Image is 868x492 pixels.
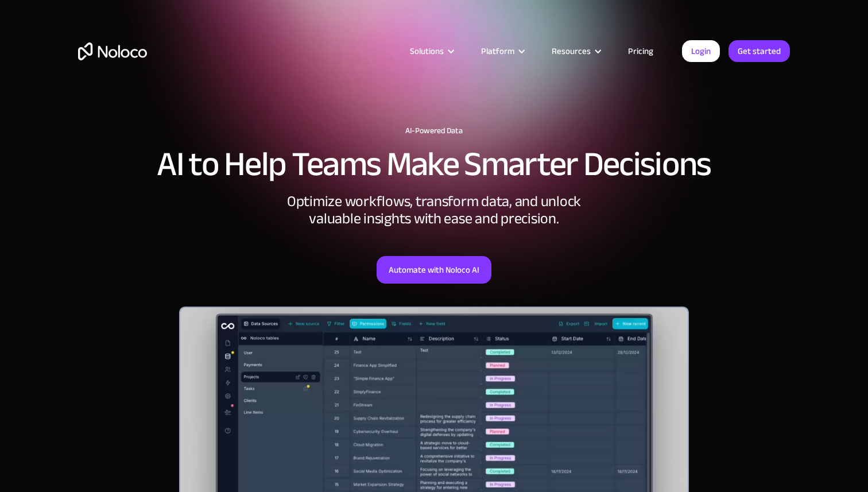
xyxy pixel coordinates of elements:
[78,126,790,135] h1: AI-Powered Data
[262,193,606,227] div: Optimize workflows, transform data, and unlock valuable insights with ease and precision.
[396,44,467,59] div: Solutions
[552,44,591,59] div: Resources
[537,44,614,59] div: Resources
[467,44,537,59] div: Platform
[377,256,491,284] a: Automate with Noloco AI
[78,147,790,181] h2: AI to Help Teams Make Smarter Decisions
[728,40,790,62] a: Get started
[682,40,720,62] a: Login
[410,44,444,59] div: Solutions
[78,42,147,60] a: home
[614,44,668,59] a: Pricing
[481,44,514,59] div: Platform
